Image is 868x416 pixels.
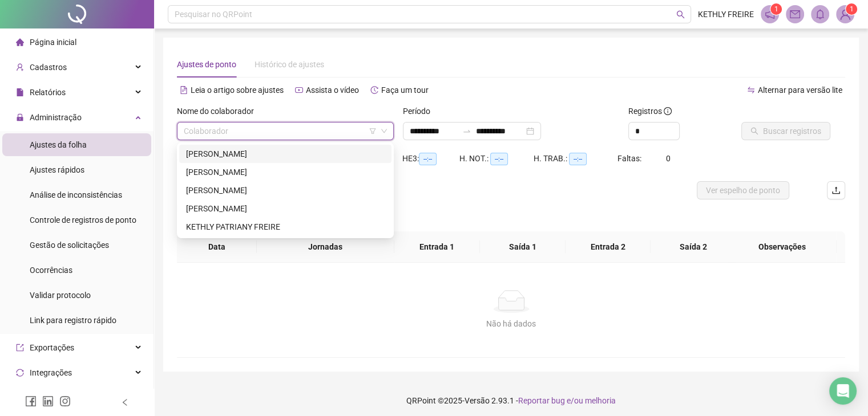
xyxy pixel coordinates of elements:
[179,181,391,199] div: JOSÉ DE RIBAMAR FERREIRA REIS
[186,166,385,178] div: [PERSON_NAME]
[697,181,789,199] button: Ver espelho de ponto
[186,221,385,233] div: KETHLY PATRIANY FREIRE
[30,88,66,97] span: Relatórios
[770,3,782,15] sup: 1
[850,5,854,13] span: 1
[30,38,76,47] span: Página inicial
[30,165,84,174] span: Ajustes rápidos
[490,153,508,165] span: --:--
[628,105,672,117] span: Registros
[30,291,91,300] span: Validar protocolo
[737,240,828,253] span: Observações
[837,6,854,23] img: 82759
[831,186,841,195] span: upload
[30,343,74,352] span: Exportações
[177,60,236,69] span: Ajustes de ponto
[698,8,754,21] span: KETHLY FREIRE
[255,60,324,69] span: Histórico de ajustes
[179,145,391,163] div: Alex De Andrade Dias
[459,152,534,165] div: H. NOT.:
[30,190,122,199] span: Análise de inconsistências
[664,107,672,115] span: info-circle
[369,128,376,134] span: filter
[651,231,736,263] th: Saída 2
[177,105,261,117] label: Nome do colaborador
[16,88,24,96] span: file
[180,86,188,94] span: file-text
[747,86,755,94] span: swap
[774,5,778,13] span: 1
[177,231,257,263] th: Data
[534,152,617,165] div: H. TRAB.:
[16,38,24,46] span: home
[381,85,429,95] span: Faça um tour
[30,240,109,250] span: Gestão de solicitações
[462,127,471,136] span: swap-right
[676,10,685,19] span: search
[402,152,459,165] div: HE 3:
[59,395,71,407] span: instagram
[191,85,284,95] span: Leia o artigo sobre ajustes
[370,86,378,94] span: history
[16,113,24,121] span: lock
[30,113,82,122] span: Administração
[617,154,643,163] span: Faltas:
[765,9,775,19] span: notification
[566,231,651,263] th: Entrada 2
[42,395,54,407] span: linkedin
[186,148,385,160] div: [PERSON_NAME]
[829,377,857,405] div: Open Intercom Messenger
[191,317,831,330] div: Não há dados
[846,3,857,15] sup: Atualize o seu contato no menu Meus Dados
[30,140,87,149] span: Ajustes da folha
[16,344,24,352] span: export
[741,122,830,140] button: Buscar registros
[465,396,490,405] span: Versão
[403,105,438,117] label: Período
[30,266,72,275] span: Ocorrências
[462,127,471,136] span: to
[419,153,437,165] span: --:--
[518,396,616,405] span: Reportar bug e/ou melhoria
[16,63,24,71] span: user-add
[394,231,480,263] th: Entrada 1
[30,63,67,72] span: Cadastros
[480,231,566,263] th: Saída 1
[179,163,391,181] div: CLESSIO VICENTE DE SOUZA
[186,202,385,215] div: [PERSON_NAME]
[30,215,136,225] span: Controle de registros de ponto
[815,9,825,19] span: bell
[728,231,837,263] th: Observações
[25,395,37,407] span: facebook
[186,184,385,197] div: [PERSON_NAME]
[30,368,72,377] span: Integrações
[790,9,800,19] span: mail
[257,231,394,263] th: Jornadas
[381,128,387,134] span: down
[569,153,587,165] span: --:--
[121,398,129,406] span: left
[179,199,391,218] div: JOSÉ ERINALDO DA SILVA
[306,85,359,95] span: Assista o vídeo
[179,218,391,236] div: KETHLY PATRIANY FREIRE
[758,85,842,95] span: Alternar para versão lite
[295,86,303,94] span: youtube
[16,369,24,377] span: sync
[666,154,671,163] span: 0
[30,316,116,325] span: Link para registro rápido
